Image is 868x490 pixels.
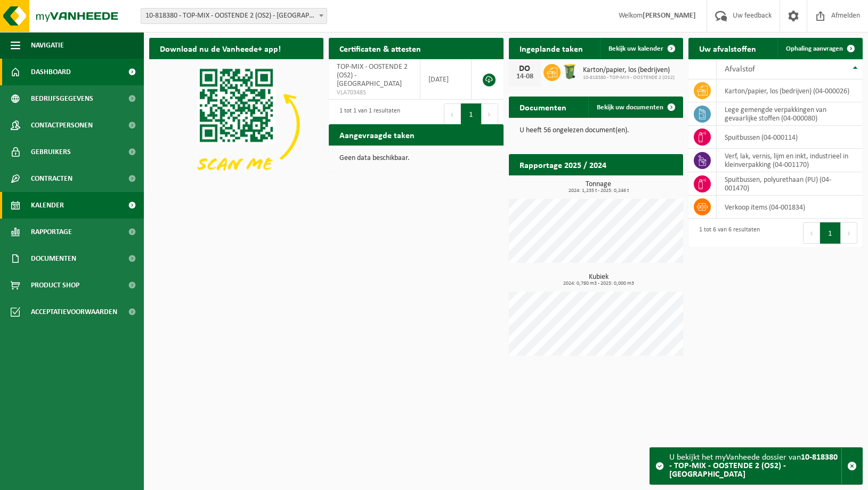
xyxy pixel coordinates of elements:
[841,222,857,244] button: Next
[31,219,72,245] span: Rapportage
[609,45,663,52] span: Bekijk uw kalender
[337,89,412,97] span: VLA703485
[777,38,862,59] a: Ophaling aanvragen
[420,59,472,100] td: [DATE]
[31,139,71,165] span: Gebruikers
[141,9,327,23] span: 10-818380 - TOP-MIX - OOSTENDE 2 (OS2) - OOSTENDE
[514,281,683,286] span: 2024: 0,780 m3 - 2025: 0,000 m3
[643,12,696,20] strong: [PERSON_NAME]
[31,165,72,192] span: Contracten
[141,8,327,24] span: 10-818380 - TOP-MIX - OOSTENDE 2 (OS2) - OOSTENDE
[717,126,863,149] td: spuitbussen (04-000114)
[31,32,64,59] span: Navigatie
[514,181,683,194] h3: Tonnage
[31,85,93,112] span: Bedrijfsgegevens
[600,38,682,59] a: Bekijk uw kalender
[509,38,594,59] h2: Ingeplande taken
[725,65,755,74] span: Afvalstof
[514,188,683,194] span: 2024: 1,235 t - 2025: 0,246 t
[604,175,682,196] a: Bekijk rapportage
[149,59,323,190] img: Download de VHEPlus App
[669,448,841,484] div: U bekijkt het myVanheede dossier van
[561,62,579,81] img: WB-0240-HPE-GN-50
[149,38,291,59] h2: Download nu de Vanheede+ app!
[329,38,432,59] h2: Certificaten & attesten
[31,299,117,325] span: Acceptatievoorwaarden
[583,75,675,81] span: 10-818380 - TOP-MIX - OOSTENDE 2 (OS2)
[688,38,767,59] h2: Uw afvalstoffen
[334,102,400,126] div: 1 tot 1 van 1 resultaten
[514,274,683,286] h3: Kubiek
[31,59,71,85] span: Dashboard
[803,222,820,244] button: Previous
[509,97,577,117] h2: Documenten
[482,103,498,125] button: Next
[588,97,682,118] a: Bekijk uw documenten
[339,155,492,162] p: Geen data beschikbaar.
[514,73,536,81] div: 14-08
[717,149,863,172] td: verf, lak, vernis, lijm en inkt, industrieel in kleinverpakking (04-001170)
[583,66,675,75] span: Karton/papier, los (bedrijven)
[514,65,536,73] div: DO
[444,103,461,125] button: Previous
[717,79,863,102] td: karton/papier, los (bedrijven) (04-000026)
[717,172,863,196] td: spuitbussen, polyurethaan (PU) (04-001470)
[31,192,64,219] span: Kalender
[31,112,93,139] span: Contactpersonen
[329,124,425,145] h2: Aangevraagde taken
[597,104,663,111] span: Bekijk uw documenten
[31,245,76,272] span: Documenten
[509,154,617,175] h2: Rapportage 2025 / 2024
[694,221,760,245] div: 1 tot 6 van 6 resultaten
[461,103,482,125] button: 1
[520,127,672,134] p: U heeft 56 ongelezen document(en).
[717,102,863,126] td: lege gemengde verpakkingen van gevaarlijke stoffen (04-000080)
[669,453,838,479] strong: 10-818380 - TOP-MIX - OOSTENDE 2 (OS2) - [GEOGRAPHIC_DATA]
[337,63,408,88] span: TOP-MIX - OOSTENDE 2 (OS2) - [GEOGRAPHIC_DATA]
[786,45,843,52] span: Ophaling aanvragen
[717,196,863,219] td: verkoop items (04-001834)
[820,222,841,244] button: 1
[31,272,79,299] span: Product Shop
